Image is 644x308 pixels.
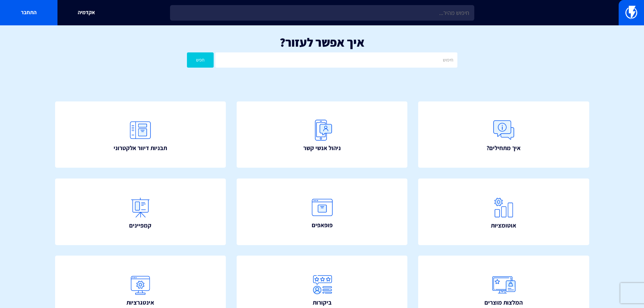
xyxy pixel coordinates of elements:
span: ביקורות [313,298,332,307]
a: ניהול אנשי קשר [237,101,408,168]
button: חפש [187,52,214,68]
span: אוטומציות [491,221,516,230]
span: איך מתחילים? [486,144,521,152]
span: ניהול אנשי קשר [303,144,341,152]
h1: איך אפשר לעזור? [10,35,634,49]
input: חיפוש מהיר... [170,5,474,21]
span: המלצות מוצרים [484,298,523,307]
span: פופאפים [312,221,333,230]
span: תבניות דיוור אלקטרוני [114,144,167,152]
a: קמפיינים [55,179,226,245]
span: קמפיינים [129,221,151,230]
input: חיפוש [215,52,457,68]
a: אוטומציות [418,179,589,245]
a: פופאפים [237,179,408,245]
span: אינטגרציות [126,298,154,307]
a: איך מתחילים? [418,101,589,168]
a: תבניות דיוור אלקטרוני [55,101,226,168]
